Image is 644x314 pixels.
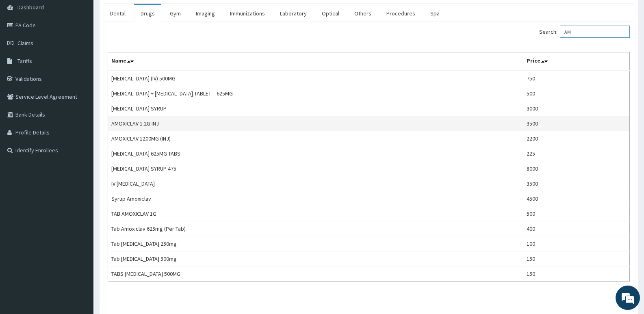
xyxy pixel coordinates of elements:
[560,26,630,38] input: Search:
[539,26,630,38] label: Search:
[108,191,523,206] td: Syrup Amoxiclav
[523,251,630,266] td: 150
[108,176,523,191] td: IV [MEDICAL_DATA]
[42,45,137,56] div: Chat with us now
[108,266,523,282] td: TABS [MEDICAL_DATA] 500MG
[523,101,630,116] td: 3000
[47,102,112,184] span: We're online!
[108,236,523,251] td: Tab [MEDICAL_DATA] 250mg
[108,251,523,266] td: Tab [MEDICAL_DATA] 500mg
[4,222,155,250] textarea: Type your message and hit 'Enter'
[424,5,446,22] a: Spa
[523,221,630,236] td: 400
[523,191,630,206] td: 4500
[523,86,630,101] td: 500
[134,5,161,22] a: Drugs
[163,5,187,22] a: Gym
[380,5,422,22] a: Procedures
[17,57,32,65] span: Tariffs
[273,5,313,22] a: Laboratory
[108,86,523,101] td: [MEDICAL_DATA] + [MEDICAL_DATA] TABLET – 625MG
[523,131,630,146] td: 2200
[108,116,523,131] td: AMOXICLAV 1.2G INJ
[108,101,523,116] td: [MEDICAL_DATA] SYRUP
[108,146,523,161] td: [MEDICAL_DATA] 625MG TABS
[15,41,33,61] img: d_794563401_company_1708531726252_794563401
[523,236,630,251] td: 100
[523,161,630,176] td: 8000
[108,161,523,176] td: [MEDICAL_DATA] SYRUP 475
[523,71,630,86] td: 750
[523,266,630,282] td: 150
[108,52,523,71] th: Name
[315,5,346,22] a: Optical
[108,221,523,236] td: Tab Amoxiclav 625mg (Per Tab)
[523,116,630,131] td: 3500
[223,5,271,22] a: Immunizations
[17,4,44,11] span: Dashboard
[523,146,630,161] td: 225
[104,5,132,22] a: Dental
[133,4,153,24] div: Minimize live chat window
[523,206,630,221] td: 500
[108,71,523,86] td: [MEDICAL_DATA] (IV) 500MG
[523,52,630,71] th: Price
[523,176,630,191] td: 3500
[17,39,33,47] span: Claims
[108,131,523,146] td: AMOXICLAV 1200MG (INJ)
[189,5,221,22] a: Imaging
[348,5,378,22] a: Others
[108,206,523,221] td: TAB AMOXICLAV 1G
